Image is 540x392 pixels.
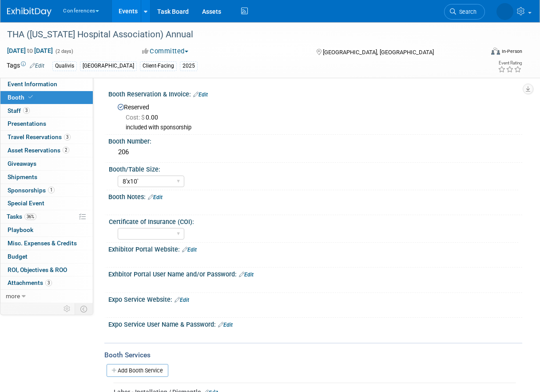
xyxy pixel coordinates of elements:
[108,293,522,304] div: Expo Service Website:
[45,280,52,286] span: 3
[448,46,523,60] div: Event Format
[239,272,254,278] a: Edit
[0,78,93,91] a: Event Information
[108,268,522,279] div: Exhbitor Portal User Name and/or Password:
[498,61,522,65] div: Event Rating
[64,134,71,140] span: 3
[63,147,69,153] span: 2
[48,187,55,193] span: 1
[456,8,476,15] span: Search
[104,350,522,360] div: Booth Services
[0,144,93,157] a: Asset Reservations2
[323,49,434,56] span: [GEOGRAPHIC_DATA], [GEOGRAPHIC_DATA]
[126,114,146,121] span: Cost: $
[0,276,93,289] a: Attachments3
[7,213,36,220] span: Tasks
[139,47,192,56] button: Committed
[0,117,93,130] a: Presentations
[7,61,44,71] td: Tags
[0,157,93,170] a: Giveaways
[8,80,57,88] span: Event Information
[8,147,69,154] span: Asset Reservations
[8,133,71,140] span: Travel Reservations
[8,279,52,286] span: Attachments
[109,163,518,174] div: Booth/Table Size:
[108,88,522,99] div: Booth Reservation & Invoice:
[501,48,522,55] div: In-Person
[8,173,37,180] span: Shipments
[0,131,93,144] a: Travel Reservations3
[4,27,478,43] div: THA ([US_STATE] Hospital Association) Annual
[115,145,516,159] div: 206
[8,253,28,260] span: Budget
[8,187,55,194] span: Sponsorships
[26,47,34,54] span: to
[0,171,93,184] a: Shipments
[28,95,33,100] i: Booth reservation complete
[60,303,75,315] td: Personalize Event Tab Strip
[0,264,93,276] a: ROI, Objectives & ROO
[444,4,485,20] a: Search
[30,63,44,69] a: Edit
[6,292,20,300] span: more
[109,215,518,226] div: Certificate of Insurance (COI):
[23,107,30,114] span: 3
[0,197,93,210] a: Special Event
[8,107,30,114] span: Staff
[0,104,93,117] a: Staff3
[7,47,53,55] span: [DATE] [DATE]
[8,266,67,273] span: ROI, Objectives & ROO
[0,237,93,250] a: Misc. Expenses & Credits
[7,8,52,16] img: ExhibitDay
[8,226,33,233] span: Playbook
[8,240,77,247] span: Misc. Expenses & Credits
[75,303,93,315] td: Toggle Event Tabs
[8,120,46,127] span: Presentations
[0,250,93,263] a: Budget
[140,61,177,71] div: Client-Facing
[52,61,77,71] div: Qualivis
[108,190,522,202] div: Booth Notes:
[8,160,36,167] span: Giveaways
[126,114,162,121] span: 0.00
[107,364,168,377] a: Add Booth Service
[175,297,189,303] a: Edit
[8,94,35,101] span: Booth
[115,100,516,132] div: Reserved
[24,213,36,220] span: 36%
[496,3,513,20] img: Karina German
[0,290,93,303] a: more
[218,322,233,328] a: Edit
[108,318,522,329] div: Expo Service User Name & Password:
[108,243,522,254] div: Exhibitor Portal Website:
[0,210,93,223] a: Tasks36%
[193,92,208,98] a: Edit
[0,91,93,104] a: Booth
[182,247,197,253] a: Edit
[80,61,137,71] div: [GEOGRAPHIC_DATA]
[126,124,516,132] div: included with sponsorship
[0,224,93,236] a: Playbook
[108,135,522,146] div: Booth Number:
[8,200,44,207] span: Special Event
[55,48,73,54] span: (2 days)
[148,194,163,200] a: Edit
[0,184,93,197] a: Sponsorships1
[491,48,500,55] img: Format-Inperson.png
[180,61,198,71] div: 2025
